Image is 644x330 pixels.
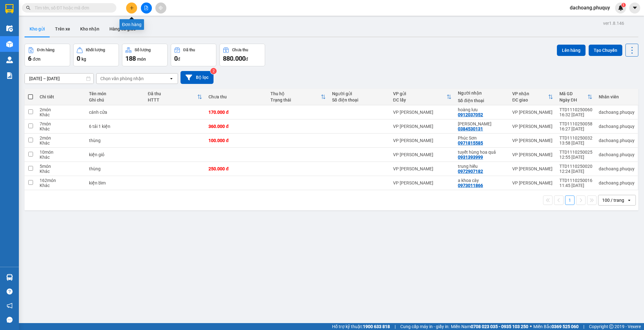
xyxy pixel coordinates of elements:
button: Chưa thu880.000đ [219,44,265,66]
div: TTD1110250058 [559,121,592,126]
img: logo-vxr [5,4,14,14]
span: món [137,57,146,62]
span: caret-down [632,5,638,11]
div: 12:55 [DATE] [559,155,592,160]
div: Số lượng [135,48,151,52]
div: VP [PERSON_NAME] [393,110,452,115]
div: a khoa cày [458,178,506,183]
div: 2 món [40,107,83,112]
button: Trên xe [50,21,75,36]
div: Nhân viên [599,94,635,99]
span: 880.000 [223,55,246,62]
div: kiện bỉm [89,180,142,185]
div: VP nhận [512,91,548,96]
div: Trạng thái [270,97,321,102]
div: 16:27 [DATE] [559,126,592,131]
button: plus [126,3,137,14]
div: Số điện thoại [458,98,506,103]
div: 100 / trang [602,197,624,203]
div: Khác [40,183,83,188]
div: 10 món [40,150,83,155]
div: 0972907182 [458,169,483,174]
svg: open [627,198,632,203]
div: thùng [89,138,142,143]
div: VP [PERSON_NAME] [512,138,553,143]
div: 16:32 [DATE] [559,112,592,117]
div: Ghi chú [89,97,142,102]
div: TTD1110250032 [559,135,592,140]
th: Toggle SortBy [145,89,205,105]
button: Tạo Chuyến [589,45,622,56]
img: warehouse-icon [6,41,13,47]
img: icon-new-feature [618,5,624,11]
div: 0971815585 [458,140,483,146]
div: TTD1110250016 [559,178,592,183]
span: Cung cấp máy in - giấy in: [400,323,449,330]
div: Khác [40,112,83,117]
div: Mã GD [559,91,587,96]
div: 13:58 [DATE] [559,140,592,146]
strong: 0708 023 035 - 0935 103 250 [471,324,528,329]
div: Đơn hàng [119,19,144,30]
span: Miền Nam [451,323,528,330]
div: VP [PERSON_NAME] [512,166,553,171]
span: kg [81,57,86,62]
div: 100.000 đ [208,138,264,143]
div: ĐC giao [512,97,548,102]
div: VP [PERSON_NAME] [393,180,452,185]
div: dachoang.phuquy [599,152,635,157]
div: Chưa thu [232,48,248,52]
button: Lên hàng [557,45,586,56]
div: Đã thu [148,91,197,96]
div: thùng [89,166,142,171]
div: trung hiếu [458,164,506,169]
div: cánh cửa [89,110,142,115]
div: Khác [40,155,83,160]
div: TTD1110250060 [559,107,592,112]
div: VP [PERSON_NAME] [393,152,452,157]
div: 250.000 đ [208,166,264,171]
div: kiện giỏ [89,152,142,157]
div: dachoang.phuquy [599,138,635,143]
div: VP [PERSON_NAME] [512,124,553,129]
div: dachoang.phuquy [599,180,635,185]
div: tuyết hùng hoa quả [458,150,506,155]
div: dachoang.phuquy [599,124,635,129]
span: đơn [33,57,41,62]
span: message [7,317,13,323]
span: question-circle [7,289,13,294]
div: VP [PERSON_NAME] [393,124,452,129]
div: 7 món [40,121,83,126]
div: Khác [40,126,83,131]
span: Miền Bắc [533,323,579,330]
div: Chi tiết [40,94,83,99]
span: 0 [77,55,80,62]
button: caret-down [629,3,640,14]
span: Hỗ trợ kỹ thuật: [332,323,390,330]
strong: 0369 525 060 [552,324,579,329]
div: TTD1110250020 [559,164,592,169]
th: Toggle SortBy [267,89,329,105]
button: Số lượng188món [122,44,168,66]
div: dachoang.phuquy [599,166,635,171]
div: VP [PERSON_NAME] [512,110,553,115]
div: 12:24 [DATE] [559,169,592,174]
div: Đã thu [183,48,195,52]
div: Tên món [89,91,142,96]
div: 2 món [40,135,83,140]
div: Thu hộ [270,91,321,96]
span: 6 [28,55,31,62]
input: Tìm tên, số ĐT hoặc mã đơn [35,4,109,11]
div: hoàng lưu [458,107,506,112]
button: Khối lượng0kg [73,44,119,66]
div: 0973011866 [458,183,483,188]
strong: 1900 633 818 [363,324,390,329]
div: 0912037052 [458,112,483,117]
span: ⚪️ [530,325,532,328]
div: Khác [40,169,83,174]
div: 170.000 đ [208,110,264,115]
sup: 2 [210,68,217,74]
span: aim [158,6,163,10]
div: dachoang.phuquy [599,110,635,115]
img: warehouse-icon [6,57,13,63]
